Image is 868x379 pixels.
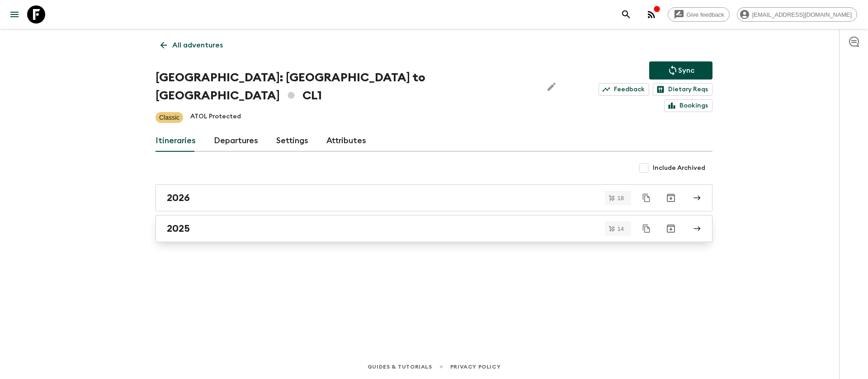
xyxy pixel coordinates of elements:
[653,164,705,173] span: Include Archived
[156,130,196,152] a: Itineraries
[638,190,655,206] button: Duplicate
[172,40,223,51] p: All adventures
[190,112,241,123] p: ATOL Protected
[612,226,629,232] span: 14
[617,5,635,23] button: search adventures
[649,61,712,80] button: Sync adventure departures to the booking engine
[276,130,308,152] a: Settings
[167,192,190,204] h2: 2026
[747,11,857,18] span: [EMAIL_ADDRESS][DOMAIN_NAME]
[368,362,432,372] a: Guides & Tutorials
[682,11,729,18] span: Give feedback
[737,7,857,22] div: [EMAIL_ADDRESS][DOMAIN_NAME]
[214,130,258,152] a: Departures
[668,7,730,22] a: Give feedback
[664,99,712,112] a: Bookings
[678,65,694,76] p: Sync
[5,5,24,23] button: menu
[159,113,179,122] p: Classic
[662,220,680,238] button: Archive
[156,215,712,242] a: 2025
[612,195,629,201] span: 18
[156,184,712,211] a: 2026
[638,220,655,237] button: Duplicate
[662,189,680,207] button: Archive
[156,69,535,105] h1: [GEOGRAPHIC_DATA]: [GEOGRAPHIC_DATA] to [GEOGRAPHIC_DATA] CL1
[653,83,712,96] a: Dietary Reqs
[599,83,649,96] a: Feedback
[450,362,500,372] a: Privacy Policy
[167,223,190,234] h2: 2025
[156,36,228,54] a: All adventures
[542,69,561,105] button: Edit Adventure Title
[326,130,366,152] a: Attributes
